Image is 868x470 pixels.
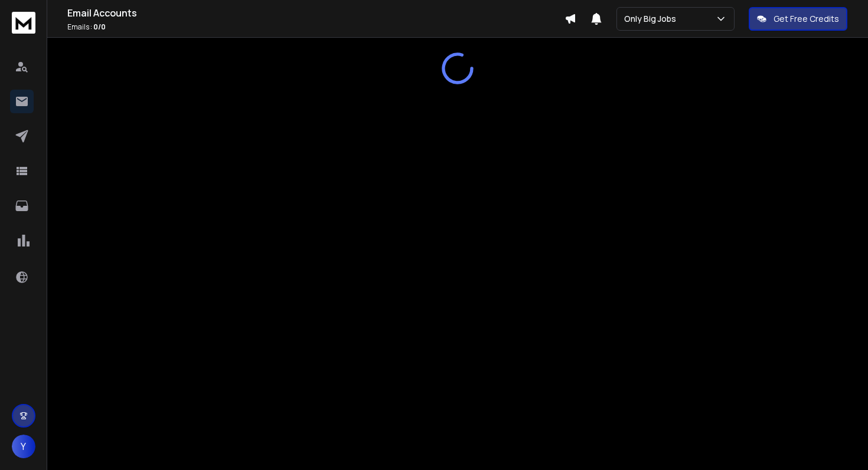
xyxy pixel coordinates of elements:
h1: Email Accounts [67,6,564,20]
button: Y [12,435,35,458]
p: Only Big Jobs [624,13,681,25]
p: Emails : [67,22,564,32]
img: logo [12,12,35,34]
p: Get Free Credits [774,13,839,25]
span: 0 / 0 [93,22,106,32]
button: Get Free Credits [749,7,847,31]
